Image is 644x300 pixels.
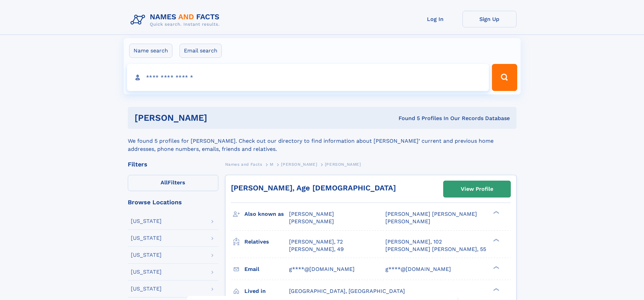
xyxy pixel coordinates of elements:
span: All [161,179,168,186]
div: [US_STATE] [131,269,162,275]
a: View Profile [444,181,510,197]
label: Filters [128,175,218,191]
a: Log In [408,11,462,27]
label: Name search [129,44,172,58]
a: Sign Up [462,11,517,27]
img: Logo Names and Facts [128,11,225,29]
label: Email search [180,44,222,58]
span: [PERSON_NAME] [PERSON_NAME] [385,211,477,217]
span: [PERSON_NAME] [281,162,317,167]
h3: Lived in [244,285,289,297]
a: [PERSON_NAME], Age [DEMOGRAPHIC_DATA] [231,184,396,192]
button: Search Button [492,64,517,91]
div: ❯ [492,238,500,242]
h3: Email [244,263,289,275]
div: [US_STATE] [131,235,162,241]
div: Filters [128,161,218,167]
a: [PERSON_NAME], 72 [289,238,343,246]
div: We found 5 profiles for [PERSON_NAME]. Check out our directory to find information about [PERSON_... [128,129,517,153]
span: M [270,162,273,167]
a: [PERSON_NAME], 102 [385,238,442,246]
span: [PERSON_NAME] [385,218,430,225]
div: [US_STATE] [131,286,162,292]
div: [US_STATE] [131,218,162,224]
h3: Also known as [244,208,289,220]
div: [US_STATE] [131,252,162,258]
a: [PERSON_NAME] [281,160,317,168]
h1: [PERSON_NAME] [135,114,303,122]
a: [PERSON_NAME], 49 [289,246,344,253]
span: [PERSON_NAME] [289,211,334,217]
div: ❯ [492,265,500,270]
div: ❯ [492,287,500,292]
div: ❯ [492,210,500,215]
span: [PERSON_NAME] [289,218,334,225]
span: [PERSON_NAME] [325,162,361,167]
div: Found 5 Profiles In Our Records Database [303,115,510,122]
a: M [270,160,273,168]
div: Browse Locations [128,199,218,205]
div: View Profile [461,181,493,197]
a: Names and Facts [225,160,262,168]
span: [GEOGRAPHIC_DATA], [GEOGRAPHIC_DATA] [289,288,405,294]
h3: Relatives [244,236,289,248]
input: search input [127,64,489,91]
a: [PERSON_NAME] [PERSON_NAME], 55 [385,246,486,253]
